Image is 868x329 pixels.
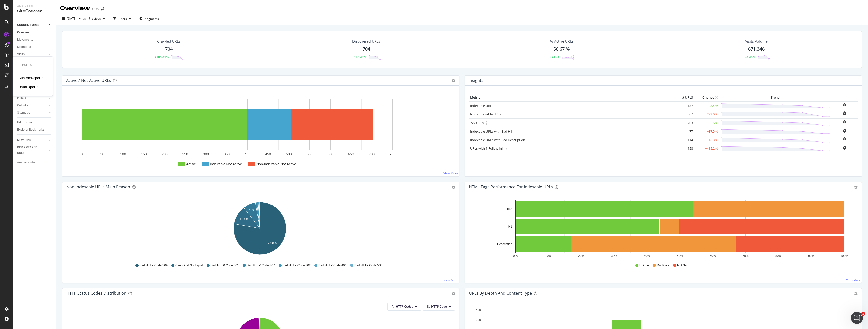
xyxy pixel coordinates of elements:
text: Indexable Not Active [210,162,242,166]
text: 500 [286,152,292,156]
text: 200 [161,152,168,156]
td: +38.4 % [694,101,719,110]
td: 158 [674,144,694,153]
span: By HTTP Code [427,304,447,309]
div: gear [452,186,455,189]
div: Crawled URLs [157,39,180,44]
div: Url Explorer [17,120,33,125]
text: 80% [775,254,781,258]
text: 600 [327,152,333,156]
div: COS [92,6,99,11]
th: # URLS [674,94,694,101]
a: Non-Indexable URLs [470,112,501,116]
text: Description [497,242,512,246]
a: Inlinks [17,96,47,101]
div: bell-plus [843,146,846,150]
div: Analytics [17,4,52,8]
span: 2025 Jul. 28th [67,16,77,21]
a: CURRENT URLS [17,22,47,28]
td: +16.3 % [694,136,719,144]
svg: A chart. [469,200,856,259]
text: 100 [120,152,126,156]
span: Bad HTTP Code 301 [211,263,239,268]
div: Overview [17,30,29,35]
text: Active [186,162,196,166]
div: 56.67 % [553,46,570,52]
div: Non-Indexable URLs Main Reason [66,184,130,189]
div: Visits [17,52,25,57]
div: Explorer Bookmarks [17,127,44,132]
button: By HTTP Code [423,303,455,311]
div: Discovered URLs [352,39,380,44]
span: Unique [639,263,649,268]
text: H1 [508,225,512,228]
span: Bad HTTP Code 404 [318,263,346,268]
div: Overview [60,4,90,13]
a: DISAPPEARED URLS [17,145,47,156]
a: Analysis Info [17,160,52,165]
div: SiteCrawler [17,8,52,14]
div: Movements [17,37,33,42]
div: NEW URLS [17,138,32,143]
td: 114 [674,136,694,144]
a: View More [443,171,458,175]
a: Url Explorer [17,120,52,125]
div: Inlinks [17,96,26,101]
div: gear [452,292,455,295]
div: 671,346 [748,46,765,52]
span: Bad HTTP Code 309 [140,263,168,268]
a: Segments [17,44,52,50]
td: +37.5 % [694,127,719,136]
span: Not Set [677,263,687,268]
a: Sitemaps [17,110,47,115]
span: Bad HTTP Code 307 [247,263,275,268]
div: bell-plus [843,111,846,115]
a: 2xx URLs [470,121,484,125]
div: 704 [165,46,173,52]
span: All HTTP Codes [392,304,413,309]
div: Sitemaps [17,110,30,115]
a: Indexable URLs with Bad H1 [470,129,512,134]
text: 650 [348,152,354,156]
div: +44.45% [743,55,755,59]
a: Indexable URLs [470,103,493,108]
svg: A chart. [66,200,453,259]
a: Explorer Bookmarks [17,127,52,132]
div: gear [854,186,858,189]
span: Canonical Not Equal [175,263,203,268]
a: View More [846,278,861,282]
text: 400 [245,152,251,156]
button: All HTTP Codes [387,303,421,311]
div: Filters [118,17,127,21]
text: Title [507,207,512,211]
text: 50 [100,152,104,156]
div: Reports [19,63,47,67]
div: bell-plus [843,120,846,124]
a: Movements [17,37,52,42]
button: Filters [111,15,133,23]
div: arrow-right-arrow-left [101,7,104,11]
td: 203 [674,118,694,127]
text: 250 [182,152,188,156]
div: DataExports [19,84,38,89]
div: CURRENT URLS [17,22,39,28]
a: Overview [17,30,52,35]
button: [DATE] [60,15,83,23]
div: CustomReports [19,75,43,80]
text: 11.6% [239,217,248,221]
div: URLs by Depth and Content Type [469,291,532,296]
div: Segments [17,44,31,50]
text: 0 [81,152,83,156]
text: 400 [476,308,481,312]
th: Metric [469,94,674,101]
div: HTML Tags Performance for Indexable URLs [469,184,553,189]
span: Segments [145,17,159,21]
span: vs [83,16,87,21]
text: 550 [307,152,313,156]
td: 137 [674,101,694,110]
td: +273.0 % [694,110,719,118]
th: Trend [719,94,831,101]
text: 70% [743,254,749,258]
